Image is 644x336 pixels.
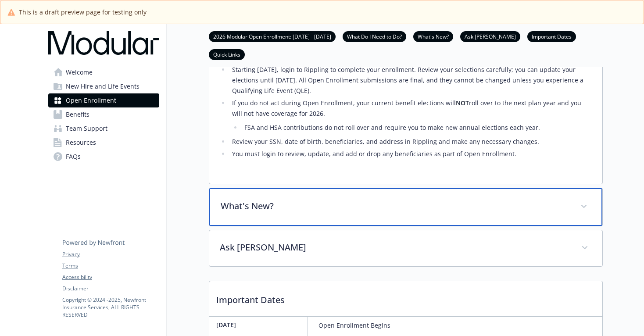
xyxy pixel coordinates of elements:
[413,32,453,40] a: What's New?
[62,250,159,258] a: Privacy
[343,32,406,40] a: What Do I Need to Do?
[209,50,245,58] a: Quick Links
[229,64,592,96] li: Starting [DATE], login to Rippling to complete your enrollment. Review your selections carefully;...
[66,93,116,107] span: Open Enrollment
[66,65,93,79] span: Welcome
[229,136,592,147] li: Review your SSN, date of birth, beneficiaries, and address in Rippling and make any necessary cha...
[66,136,96,150] span: Resources
[216,320,304,329] p: [DATE]
[19,7,147,17] span: This is a draft preview page for testing only
[62,296,159,318] p: Copyright © 2024 - 2025 , Newfront Insurance Services, ALL RIGHTS RESERVED
[66,150,81,164] span: FAQs
[229,149,592,159] li: You must login to review, update, and add or drop any beneficiaries as part of Open Enrollment.
[66,107,89,122] span: Benefits
[209,230,602,266] div: Ask [PERSON_NAME]
[242,122,592,133] li: FSA and HSA contributions do not roll over and require you to make new annual elections each year.
[209,32,336,40] a: 2026 Modular Open Enrollment: [DATE] - [DATE]
[209,188,602,226] div: What's New?
[48,65,159,79] a: Welcome
[209,22,602,184] div: What Do I Need to Do?
[62,273,159,281] a: Accessibility
[209,281,602,314] p: Important Dates
[66,122,107,136] span: Team Support
[48,150,159,164] a: FAQs
[62,285,159,293] a: Disclaimer
[229,98,592,133] li: If you do not act during Open Enrollment, your current benefit elections will roll over to the ne...
[221,200,570,213] p: What's New?
[48,122,159,136] a: Team Support
[460,32,520,40] a: Ask [PERSON_NAME]
[318,320,390,331] p: Open Enrollment Begins
[48,107,159,122] a: Benefits
[48,93,159,107] a: Open Enrollment
[62,262,159,270] a: Terms
[220,241,571,254] p: Ask [PERSON_NAME]
[456,99,469,107] strong: NOT
[48,79,159,93] a: New Hire and Life Events
[66,79,140,93] span: New Hire and Life Events
[527,32,576,40] a: Important Dates
[48,136,159,150] a: Resources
